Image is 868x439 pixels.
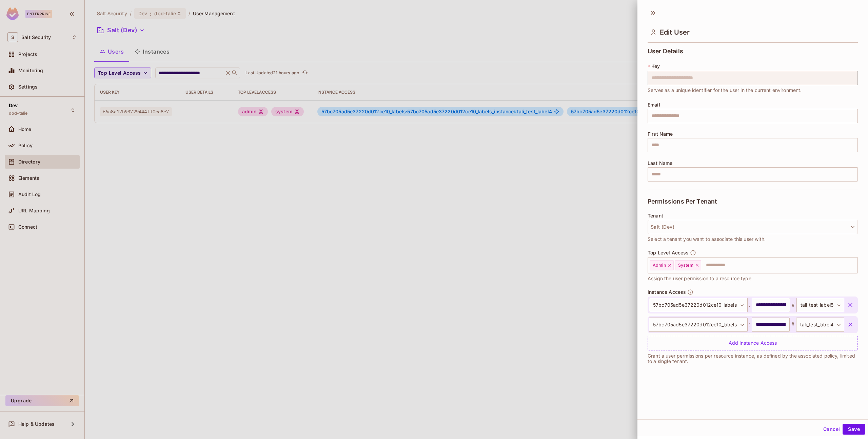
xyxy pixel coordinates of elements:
div: System [675,260,701,270]
span: First Name [648,131,673,137]
span: Assign the user permission to a resource type [648,275,751,282]
button: Open [854,264,855,266]
span: Edit User [660,28,690,36]
button: Cancel [821,424,843,435]
span: Email [648,102,660,108]
span: Select a tenant you want to associate this user with. [648,235,766,243]
span: # [790,321,796,329]
div: Add Instance Access [648,336,858,350]
span: User Details [648,48,683,55]
div: tali_test_label5 [796,298,844,312]
p: Grant a user permissions per resource instance, as defined by the associated policy, limited to a... [648,353,858,364]
span: Last Name [648,160,672,166]
div: tali_test_label4 [796,318,844,332]
span: System [678,263,693,268]
span: Top Level Access [648,250,689,255]
span: : [748,321,752,329]
span: # [790,301,796,309]
span: Key [651,63,660,69]
div: 57bc705ad5e37220d012ce10_labels [649,318,748,332]
span: Admin [653,263,666,268]
div: 57bc705ad5e37220d012ce10_labels [649,298,748,312]
span: Serves as a unique identifier for the user in the current environment. [648,87,802,94]
span: Permissions Per Tenant [648,198,717,205]
span: Tenant [648,213,663,218]
button: Save [843,424,865,435]
span: : [748,301,752,309]
button: Salt (Dev) [648,220,858,234]
span: Instance Access [648,289,686,295]
div: Admin [650,260,674,270]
